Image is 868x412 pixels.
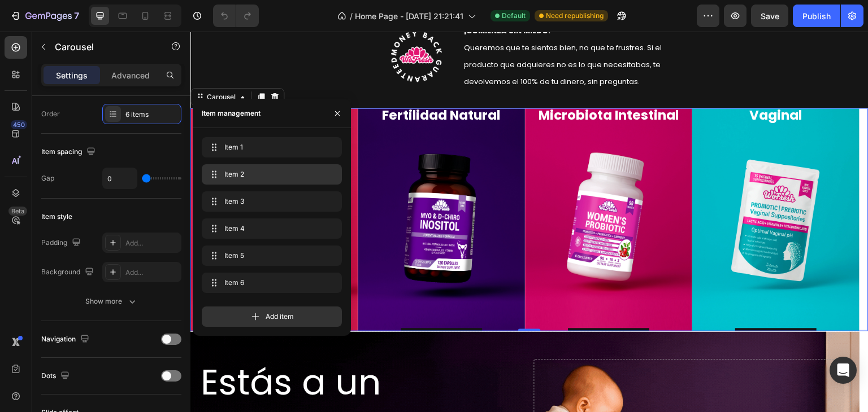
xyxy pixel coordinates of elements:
[11,120,27,129] div: 450
[202,108,261,119] div: Item management
[41,109,60,119] div: Order
[56,69,88,81] p: Settings
[41,235,83,251] div: Padding
[355,10,463,22] span: Home Page - [DATE] 21:21:41
[210,296,292,318] button: <p>Descúbrelo</p>
[224,251,315,261] span: Item 5
[5,5,84,27] button: 7
[85,296,138,307] div: Show more
[41,212,72,222] div: Item style
[55,40,151,54] p: Carousel
[274,11,471,55] span: Queremos que te sientas bien, no que te frustres. Si el producto que adquieres no es lo que neces...
[502,11,526,21] span: Default
[41,369,72,384] div: Dots
[43,296,124,318] button: <p>Descúbrelo</p>
[350,10,353,22] span: /
[793,5,840,27] button: Publish
[74,9,79,23] p: 7
[224,142,315,152] span: Item 1
[10,326,190,375] span: Estás a un
[546,11,604,21] span: Need republishing
[103,168,137,189] input: Auto
[41,144,98,160] div: Item spacing
[41,332,92,347] div: Navigation
[41,265,96,280] div: Background
[111,69,150,81] p: Advanced
[224,196,315,207] span: Item 3
[14,60,47,71] div: Carousel
[761,11,779,21] span: Save
[802,10,831,22] div: Publish
[266,312,294,322] span: Add item
[125,238,179,248] div: Add...
[125,268,179,278] div: Add...
[41,291,181,312] button: Show more
[213,5,259,27] div: Undo/Redo
[8,207,27,216] div: Beta
[125,109,179,120] div: 6 items
[830,357,857,384] div: Open Intercom Messenger
[224,223,315,234] span: Item 4
[41,173,54,183] div: Gap
[751,5,788,27] button: Save
[190,32,868,412] iframe: Design area
[224,169,315,179] span: Item 2
[224,278,315,288] span: Item 6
